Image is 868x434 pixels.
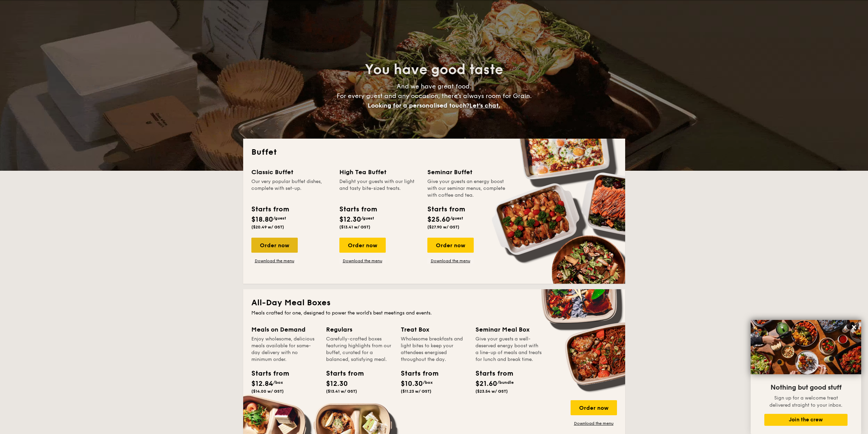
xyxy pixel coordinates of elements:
[251,225,284,229] span: ($20.49 w/ GST)
[475,336,542,363] div: Give your guests a well-deserved energy boost with a line-up of meals and treats for lunch and br...
[401,380,423,388] span: $10.30
[326,380,348,388] span: $12.30
[475,368,506,379] div: Starts from
[251,238,298,253] div: Order now
[251,310,617,317] div: Meals crafted for one, designed to power the world's best meetings and events.
[764,414,848,426] button: Join the crew
[497,380,514,385] span: /bundle
[251,204,289,214] div: Starts from
[571,400,617,415] div: Order now
[251,178,331,199] div: Our very popular buffet dishes, complete with set-up.
[401,389,431,394] span: ($11.23 w/ GST)
[849,322,859,333] button: Close
[401,368,431,379] div: Starts from
[339,167,419,177] div: High Tea Buffet
[251,297,617,308] h2: All-Day Meal Boxes
[423,380,433,385] span: /box
[251,167,331,177] div: Classic Buffet
[427,167,507,177] div: Seminar Buffet
[339,204,377,214] div: Starts from
[251,147,617,158] h2: Buffet
[251,325,318,334] div: Meals on Demand
[339,258,386,264] a: Download the menu
[339,225,370,229] span: ($13.41 w/ GST)
[427,225,459,229] span: ($27.90 w/ GST)
[427,215,450,224] span: $25.60
[475,325,542,334] div: Seminar Meal Box
[427,178,507,199] div: Give your guests an energy boost with our seminar menus, complete with coffee and tea.
[339,238,386,253] div: Order now
[273,380,283,385] span: /box
[469,102,500,109] span: Let's chat.
[251,389,284,394] span: ($14.00 w/ GST)
[401,336,467,363] div: Wholesome breakfasts and light bites to keep your attendees energised throughout the day.
[339,215,361,224] span: $12.30
[475,389,508,394] span: ($23.54 w/ GST)
[769,395,842,408] span: Sign up for a welcome treat delivered straight to your inbox.
[571,421,617,426] a: Download the menu
[339,178,419,199] div: Delight your guests with our light and tasty bite-sized treats.
[427,204,465,214] div: Starts from
[450,216,463,221] span: /guest
[368,102,469,109] span: Looking for a personalised touch?
[326,368,357,379] div: Starts from
[326,336,393,363] div: Carefully-crafted boxes featuring highlights from our buffet, curated for a balanced, satisfying ...
[337,83,532,109] span: And we have great food. For every guest and any occasion, there’s always room for Grain.
[251,215,273,224] span: $18.80
[251,380,273,388] span: $12.84
[326,325,393,334] div: Regulars
[770,383,841,392] span: Nothing but good stuff
[427,258,474,264] a: Download the menu
[475,380,497,388] span: $21.60
[427,238,474,253] div: Order now
[365,61,503,78] span: You have good taste
[251,258,298,264] a: Download the menu
[361,216,374,221] span: /guest
[251,368,282,379] div: Starts from
[401,325,467,334] div: Treat Box
[251,336,318,363] div: Enjoy wholesome, delicious meals available for same-day delivery with no minimum order.
[751,320,861,374] img: DSC07876-Edit02-Large.jpeg
[326,389,357,394] span: ($13.41 w/ GST)
[273,216,286,221] span: /guest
